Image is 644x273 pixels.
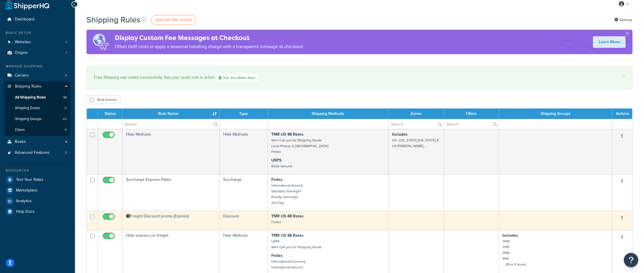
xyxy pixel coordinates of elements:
small: 1499 1799 1999 999 ... (Plus 6 more) [502,239,526,267]
span: 4 [65,73,67,78]
th: Type [220,109,268,119]
li: Origins [4,48,71,58]
th: Status [98,109,123,119]
td: Surcharge [220,174,268,211]
li: All Shipping Rules [4,92,71,103]
li: Websites [4,37,71,48]
span: All Shipping Rules [15,95,46,100]
th: Filters [444,109,499,119]
span: Test Your Rates [16,177,44,182]
a: Upgrade Plan to Add [151,15,196,25]
span: 2 [65,150,67,155]
strong: Includes [392,131,408,137]
a: Websites 1 [4,37,71,48]
a: Dashboard [4,14,71,25]
a: Help Docs [4,206,71,217]
td: Freight Discount promo (Expired) [123,211,220,230]
button: Open Resource Center [624,253,638,267]
th: Rule Name : activate to sort column ascending [123,109,220,119]
a: Test Your Rates Now! [216,73,259,82]
td: Hide Methods [220,129,268,174]
input: Search [389,119,444,129]
p: Offset tariff costs or apply a seasonal handling charge with a transparent message at checkout. [115,43,304,51]
a: Shipping Zones 6 [4,103,71,113]
div: Manage Shipping [4,64,71,69]
small: US - [US_STATE] [US_STATE] & US [PERSON_NAME]... [392,138,439,149]
th: Actions [612,109,632,119]
span: Origins [15,50,28,55]
a: Filters 9 [4,125,71,135]
small: Retail Ground [271,164,292,169]
span: 9 [65,128,67,132]
small: International Ground Standard Overnight Priority Overnight 2nd Day [271,183,303,205]
span: Shipping Rules [15,84,42,89]
li: Shipping Zones [4,103,71,113]
button: Bulk Actions [86,95,120,104]
th: Shipping Methods [268,109,389,119]
span: 6 [65,106,67,111]
span: Upgrade Plan to Add [155,17,192,23]
li: Carriers [4,70,71,81]
a: All Shipping Rules 14 [4,92,71,103]
span: Marketplace [16,188,37,193]
td: Surcharge Express Rates [123,174,220,211]
input: Search [123,119,219,129]
th: Shipping Groups [499,109,612,119]
a: Boxes [4,136,71,147]
small: USPS We'll Call you for Shipping Quote [271,239,322,250]
small: Fedex [271,219,281,225]
span: Websites [15,40,31,45]
a: Analytics [4,196,71,206]
td: Discount [220,211,268,230]
li: Filters [4,125,71,135]
small: International Economy International Ground [271,259,306,270]
div: Basic Setup [4,31,71,35]
span: 14 [63,95,67,100]
span: Carriers [15,73,29,78]
a: Advanced Features 2 [4,147,71,158]
span: Analytics [16,199,32,204]
h4: Display Custom Fee Messages at Checkout [115,33,304,43]
span: 40 [63,117,67,122]
td: Hide Methods [123,129,220,174]
strong: USPS [271,157,281,163]
span: Dashboard [15,17,34,22]
span: Shipping Groups [15,117,42,122]
div: Resources [4,168,71,173]
a: Shipping Rules [4,81,71,92]
span: 1 [66,50,67,55]
h1: Shipping Rules [86,14,140,25]
strong: Includes [502,232,518,238]
span: Filters [15,128,25,132]
strong: Fedex [271,253,283,259]
strong: TMR US 48 Rates [271,213,304,219]
span: Boxes [15,139,26,144]
li: Advanced Features [4,147,71,158]
span: Help Docs [16,209,35,214]
li: Shipping Groups [4,114,71,124]
a: Learn More [593,36,626,48]
a: Carriers 4 [4,70,71,81]
a: Test Your Rates [4,175,71,185]
th: Zones [389,109,444,119]
a: Marketplace [4,185,71,196]
a: × [623,73,625,78]
a: Origins 1 [4,48,71,58]
strong: Fedex [271,177,283,183]
input: Search [444,119,499,129]
div: Free Shipping was saved successfully. See your quick rule in action [94,73,625,82]
strong: TMR US 48 Rates [271,131,304,137]
span: Shipping Zones [15,106,40,111]
a: Shipping Groups 40 [4,114,71,124]
span: Advanced Features [15,150,50,155]
small: We'll Call you for Shipping Quote Local Pickup in [GEOGRAPHIC_DATA] Fedex [271,138,328,154]
a: Settings [614,16,632,24]
img: duties-banner-06bc72dcb5fe05cb3f9472aba00be2ae8eb53ab6f0d8bb03d382ba314ac3c341.png [86,30,115,54]
strong: TMR US 48 Rates [271,232,304,238]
